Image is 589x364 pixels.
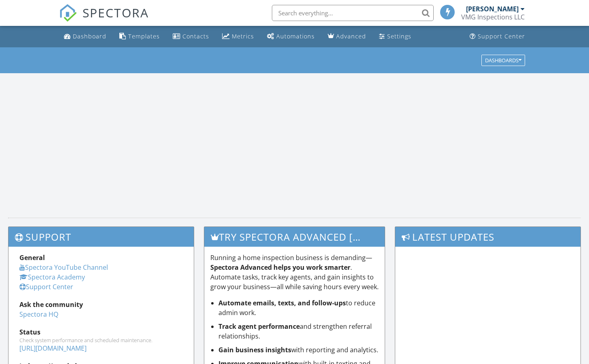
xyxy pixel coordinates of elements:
a: Support Center [19,282,73,291]
a: Automations (Basic) [264,29,318,44]
div: Ask the community [19,300,183,309]
a: Dashboard [61,29,110,44]
strong: Track agent performance [218,322,300,331]
h3: Try spectora advanced [DATE] [204,227,385,247]
strong: Gain business insights [218,345,291,354]
div: Advanced [336,32,366,40]
a: Spectora YouTube Channel [19,263,108,272]
div: Settings [387,32,411,40]
a: Templates [116,29,163,44]
strong: Automate emails, texts, and follow-ups [218,298,346,307]
div: [PERSON_NAME] [466,5,519,13]
div: Metrics [232,32,254,40]
li: and strengthen referral relationships. [218,322,379,341]
a: Spectora Academy [19,273,85,281]
input: Search everything... [272,5,434,21]
div: Automations [276,32,315,40]
li: to reduce admin work. [218,298,379,317]
h3: Latest Updates [395,227,581,247]
strong: Spectora Advanced helps you work smarter [210,263,350,272]
div: VMG Inspections LLC [461,13,525,21]
a: Metrics [219,29,257,44]
span: SPECTORA [83,4,149,21]
div: Templates [128,32,160,40]
div: Dashboards [485,57,521,63]
a: Support Center [466,29,528,44]
p: Running a home inspection business is demanding— . Automate tasks, track key agents, and gain ins... [210,253,379,292]
div: Support Center [478,32,525,40]
a: SPECTORA [59,11,149,28]
a: Settings [376,29,415,44]
img: The Best Home Inspection Software - Spectora [59,4,77,22]
a: [URL][DOMAIN_NAME] [19,344,87,353]
a: Spectora HQ [19,310,58,319]
button: Dashboards [481,55,525,66]
div: Dashboard [73,32,106,40]
a: Contacts [169,29,212,44]
li: with reporting and analytics. [218,345,379,355]
h3: Support [8,227,194,247]
div: Contacts [182,32,209,40]
a: Advanced [324,29,369,44]
div: Check system performance and scheduled maintenance. [19,337,183,343]
strong: General [19,253,45,262]
div: Status [19,327,183,337]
